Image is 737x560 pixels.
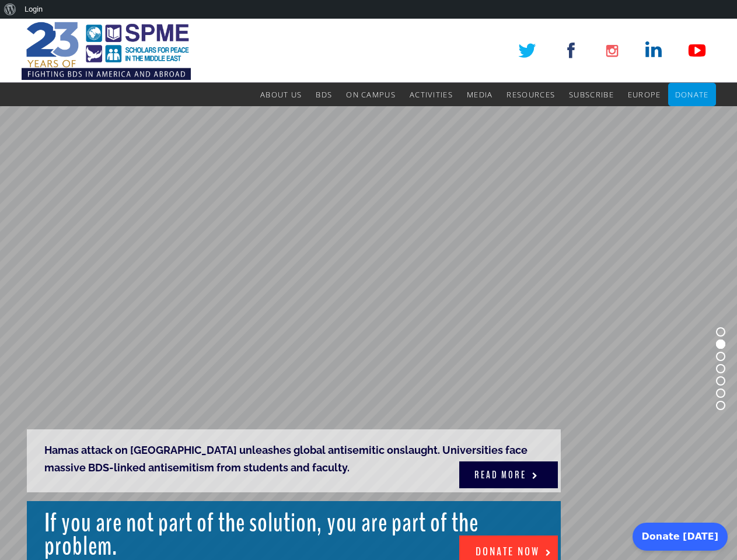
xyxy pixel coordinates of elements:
[260,89,302,100] span: About Us
[507,83,555,106] a: Resources
[410,89,453,100] span: Activities
[346,83,396,106] a: On Campus
[675,89,709,100] span: Donate
[27,429,561,492] rs-layer: Hamas attack on [GEOGRAPHIC_DATA] unleashes global antisemitic onslaught. Universities face massi...
[467,83,493,106] a: Media
[410,83,453,106] a: Activities
[346,89,396,100] span: On Campus
[569,83,614,106] a: Subscribe
[628,83,661,106] a: Europe
[507,89,555,100] span: Resources
[22,19,191,83] img: SPME
[316,89,332,100] span: BDS
[260,83,302,106] a: About Us
[316,83,332,106] a: BDS
[569,89,614,100] span: Subscribe
[675,83,709,106] a: Donate
[628,89,661,100] span: Europe
[459,461,558,488] a: READ MORE
[467,89,493,100] span: Media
